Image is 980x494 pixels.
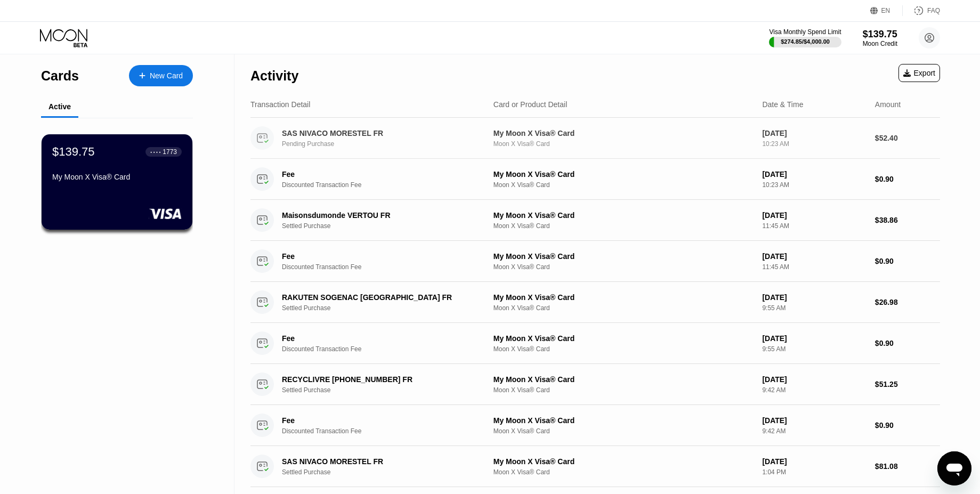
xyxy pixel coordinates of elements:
div: $38.86 [875,216,940,224]
div: Moon X Visa® Card [493,427,754,435]
div: My Moon X Visa® Card [493,416,754,425]
div: [DATE] [762,293,866,302]
div: My Moon X Visa® Card [493,252,754,261]
div: 10:23 AM [762,140,866,148]
div: My Moon X Visa® Card [493,211,754,220]
div: $139.75Moon Credit [863,29,897,47]
div: Moon X Visa® Card [493,222,754,230]
div: 11:45 AM [762,263,866,271]
div: $26.98 [875,298,940,306]
div: Moon X Visa® Card [493,345,754,353]
div: Fee [282,334,357,343]
div: 9:42 AM [762,386,866,394]
div: FeeDiscounted Transaction FeeMy Moon X Visa® CardMoon X Visa® Card[DATE]10:23 AM$0.90 [250,159,940,200]
div: $0.90 [875,175,940,183]
div: ● ● ● ● [150,150,161,153]
div: $139.75 [863,29,897,40]
div: $51.25 [875,380,940,388]
div: Visa Monthly Spend Limit$274.85/$4,000.00 [769,28,841,47]
div: My Moon X Visa® Card [493,375,754,384]
div: FeeDiscounted Transaction FeeMy Moon X Visa® CardMoon X Visa® Card[DATE]9:42 AM$0.90 [250,405,940,446]
div: $0.90 [875,421,940,430]
div: Moon X Visa® Card [493,468,754,476]
div: Active [48,102,71,111]
div: Transaction Detail [250,100,310,109]
div: SAS NIVACO MORESTEL FR [282,129,478,137]
div: FAQ [927,7,940,14]
div: [DATE] [762,375,866,384]
div: Discounted Transaction Fee [282,345,362,353]
div: $274.85 / $4,000.00 [781,38,830,45]
div: Settled Purchase [282,386,493,394]
div: Cards [41,68,79,84]
div: 9:42 AM [762,427,866,435]
div: EN [881,7,890,14]
div: Fee [282,416,357,425]
div: Visa Monthly Spend Limit [769,28,841,36]
div: [DATE] [762,252,866,261]
div: 1773 [163,148,177,156]
div: Settled Purchase [282,222,493,230]
div: 9:55 AM [762,304,866,312]
div: Discounted Transaction Fee [282,427,362,435]
div: Moon Credit [863,40,897,47]
div: Discounted Transaction Fee [282,263,362,271]
div: Settled Purchase [282,304,493,312]
div: EN [870,5,903,16]
iframe: Bouton de lancement de la fenêtre de messagerie [937,451,971,485]
div: 1:04 PM [762,468,866,476]
div: $0.90 [875,257,940,265]
div: RAKUTEN SOGENAC [GEOGRAPHIC_DATA] FR [282,293,478,302]
div: My Moon X Visa® Card [493,129,754,137]
div: Fee [282,252,357,261]
div: 9:55 AM [762,345,866,353]
div: $139.75 [52,145,95,159]
div: [DATE] [762,416,866,425]
div: Moon X Visa® Card [493,304,754,312]
div: Export [898,64,940,82]
div: Moon X Visa® Card [493,263,754,271]
div: [DATE] [762,211,866,220]
div: Discounted Transaction Fee [282,181,362,189]
div: Pending Purchase [282,140,493,148]
div: Maisonsdumonde VERTOU FRSettled PurchaseMy Moon X Visa® CardMoon X Visa® Card[DATE]11:45 AM$38.86 [250,200,940,241]
div: My Moon X Visa® Card [52,173,182,181]
div: RECYCLIVRE [PHONE_NUMBER] FRSettled PurchaseMy Moon X Visa® CardMoon X Visa® Card[DATE]9:42 AM$51.25 [250,364,940,405]
div: [DATE] [762,170,866,179]
div: $139.75● ● ● ●1773My Moon X Visa® Card [42,134,192,230]
div: Moon X Visa® Card [493,181,754,189]
div: Settled Purchase [282,468,493,476]
div: Export [903,69,935,77]
div: 10:23 AM [762,181,866,189]
div: $52.40 [875,134,940,142]
div: [DATE] [762,457,866,466]
div: [DATE] [762,129,866,137]
div: New Card [129,65,193,86]
div: FeeDiscounted Transaction FeeMy Moon X Visa® CardMoon X Visa® Card[DATE]11:45 AM$0.90 [250,241,940,282]
div: [DATE] [762,334,866,343]
div: My Moon X Visa® Card [493,170,754,179]
div: Date & Time [762,100,803,109]
div: SAS NIVACO MORESTEL FR [282,457,478,466]
div: Maisonsdumonde VERTOU FR [282,211,478,220]
div: Moon X Visa® Card [493,386,754,394]
div: $81.08 [875,462,940,471]
div: RAKUTEN SOGENAC [GEOGRAPHIC_DATA] FRSettled PurchaseMy Moon X Visa® CardMoon X Visa® Card[DATE]9:... [250,282,940,323]
div: Activity [250,68,298,84]
div: FeeDiscounted Transaction FeeMy Moon X Visa® CardMoon X Visa® Card[DATE]9:55 AM$0.90 [250,323,940,364]
div: My Moon X Visa® Card [493,457,754,466]
div: RECYCLIVRE [PHONE_NUMBER] FR [282,375,478,384]
div: Fee [282,170,357,179]
div: Moon X Visa® Card [493,140,754,148]
div: FAQ [903,5,940,16]
div: SAS NIVACO MORESTEL FRSettled PurchaseMy Moon X Visa® CardMoon X Visa® Card[DATE]1:04 PM$81.08 [250,446,940,487]
div: My Moon X Visa® Card [493,334,754,343]
div: Card or Product Detail [493,100,568,109]
div: My Moon X Visa® Card [493,293,754,302]
div: New Card [150,71,183,80]
div: Amount [875,100,901,109]
div: $0.90 [875,339,940,347]
div: SAS NIVACO MORESTEL FRPending PurchaseMy Moon X Visa® CardMoon X Visa® Card[DATE]10:23 AM$52.40 [250,118,940,159]
div: 11:45 AM [762,222,866,230]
